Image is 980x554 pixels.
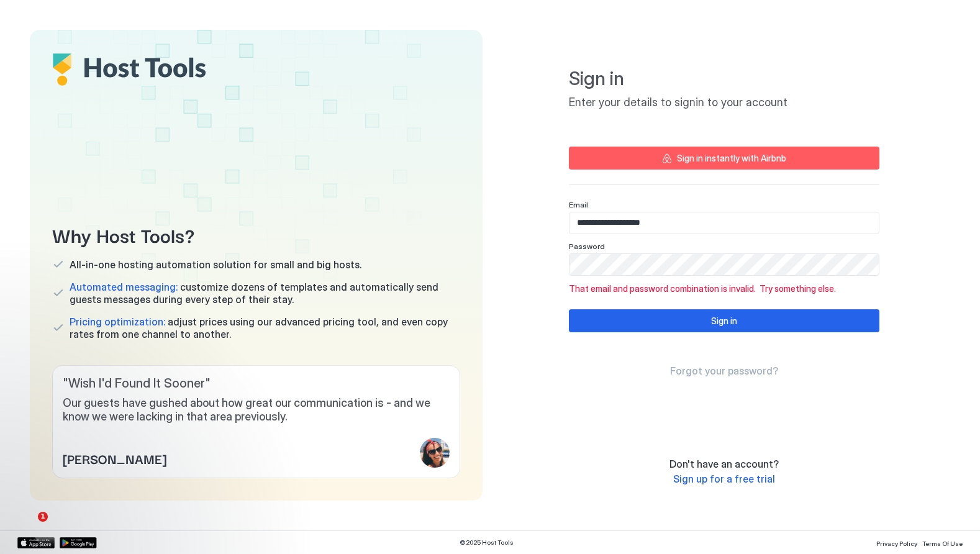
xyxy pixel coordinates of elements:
span: Why Host Tools? [52,220,460,248]
span: Privacy Policy [876,540,917,547]
span: Email [569,200,588,209]
iframe: Intercom live chat [12,512,42,542]
div: profile [420,438,450,468]
input: Input Field [569,212,879,234]
span: " Wish I'd Found It Sooner " [63,376,450,391]
span: Pricing optimization: [70,316,165,328]
span: customize dozens of templates and automatically send guests messages during every step of their s... [70,281,460,306]
button: Sign in [569,309,879,332]
div: Sign in [711,314,737,327]
button: Sign in instantly with Airbnb [569,147,879,170]
span: adjust prices using our advanced pricing tool, and even copy rates from one channel to another. [70,316,460,340]
span: All-in-one hosting automation solution for small and big hosts. [70,258,361,271]
a: Forgot your password? [670,365,778,378]
span: Don't have an account? [669,458,779,470]
a: App Store [17,537,55,548]
span: Sign in [569,67,879,91]
div: Sign in instantly with Airbnb [677,152,786,165]
span: © 2025 Host Tools [460,538,514,547]
span: Enter your details to signin to your account [569,96,879,110]
a: Google Play Store [60,537,97,548]
span: That email and password combination is invalid. Try something else. [569,283,879,294]
span: Password [569,242,605,251]
a: Terms Of Use [922,536,963,549]
span: Our guests have gushed about how great our communication is - and we know we were lacking in that... [63,396,450,424]
input: Input Field [569,254,879,275]
a: Sign up for a free trial [673,473,775,486]
span: Sign up for a free trial [673,473,775,485]
a: Privacy Policy [876,536,917,549]
span: 1 [38,512,48,522]
iframe: Intercom notifications message [9,434,258,520]
span: Automated messaging: [70,281,178,293]
span: Terms Of Use [922,540,963,547]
